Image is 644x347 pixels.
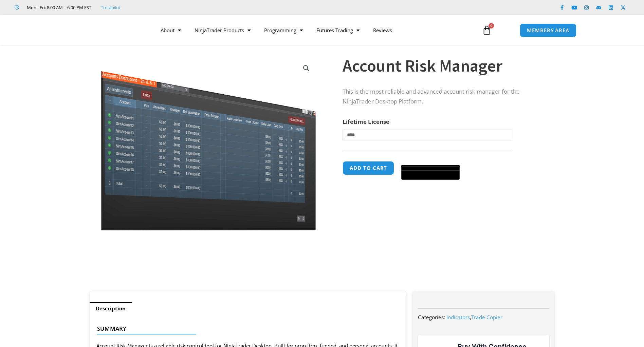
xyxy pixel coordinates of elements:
iframe: Secure payment input frame [400,160,461,161]
span: Categories: [418,314,445,321]
button: Buy with GPay [401,166,460,180]
a: Programming [257,22,310,38]
p: This is the most reliable and advanced account risk manager for the NinjaTrader Desktop Platform. [343,87,541,107]
label: Lifetime License [343,118,389,126]
a: Description [90,302,132,315]
iframe: Prerender PayPal Message 1 [343,237,541,288]
a: Trade Copier [471,314,502,321]
a: Indicators [446,314,470,321]
a: Futures Trading [310,22,366,38]
nav: Menu [154,22,474,38]
h1: Account Risk Manager [343,54,541,78]
img: Screenshot 2024-08-26 15462845454 [99,57,317,231]
span: Mon - Fri: 8:00 AM – 6:00 PM EST [25,3,91,12]
span: 0 [489,23,494,28]
a: MEMBERS AREA [520,23,576,37]
a: Trustpilot [101,3,121,12]
a: 0 [472,20,502,40]
a: View full-screen image gallery [300,62,312,74]
span: , [446,314,502,321]
button: Add to cart [343,161,394,175]
a: NinjaTrader Products [188,22,257,38]
span: MEMBERS AREA [527,28,569,33]
a: Reviews [366,22,399,38]
h4: Summary [97,325,393,332]
iframe: PayPal Message 1 [343,184,541,234]
a: About [154,22,188,38]
img: LogoAI | Affordable Indicators – NinjaTrader [68,18,141,42]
